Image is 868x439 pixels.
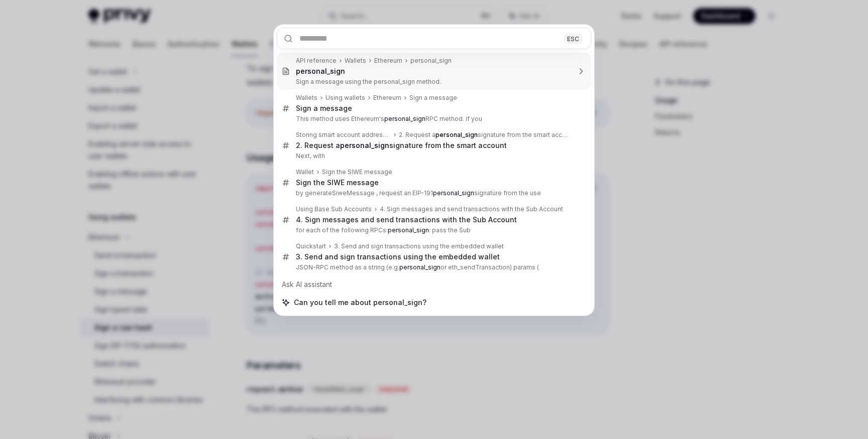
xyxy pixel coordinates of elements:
[294,298,426,308] span: Can you tell me about personal_sign?
[374,57,402,65] div: Ethereum
[296,205,372,213] div: Using Base Sub Accounts
[334,242,504,250] div: 3. Send and sign transactions using the embedded wallet
[296,242,326,250] div: Quickstart
[296,78,570,86] p: Sign a message using the personal_sign method.
[345,57,366,65] div: Wallets
[296,252,500,261] div: 3. Send and sign transactions using the embedded wallet
[296,178,379,187] div: Sign the SIWE message
[380,205,563,213] div: 4. Sign messages and send transactions with the Sub Account
[388,226,429,234] b: personal_sign
[296,115,570,123] p: This method uses Ethereum's RPC method. If you
[296,152,570,160] p: Next, with
[277,275,591,294] div: Ask AI assistant
[296,131,391,139] div: Storing smart account addresses
[340,141,389,150] b: personal_sign
[296,104,352,113] div: Sign a message
[373,94,401,102] div: Ethereum
[436,131,478,138] b: personal_sign
[296,226,570,234] p: for each of the following RPCs: : pass the Sub
[296,94,317,102] div: Wallets
[296,67,345,75] b: personal_sign
[296,141,507,150] div: 2. Request a signature from the smart account
[296,57,337,65] div: API reference
[325,94,365,102] div: Using wallets
[384,115,425,122] b: personal_sign
[410,57,452,65] div: personal_sign
[399,263,441,271] b: personal_sign
[322,168,392,176] div: Sign the SIWE message
[433,189,474,197] b: personal_sign
[296,263,570,271] p: JSON-RPC method as a string (e.g. or eth_sendTransaction) params (
[296,215,517,224] div: 4. Sign messages and send transactions with the Sub Account
[296,168,314,176] div: Wallet
[564,33,582,44] div: ESC
[296,189,570,197] p: by generateSiweMessage , request an EIP-191 signature from the use
[409,94,457,102] div: Sign a message
[399,131,570,139] div: 2. Request a signature from the smart account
